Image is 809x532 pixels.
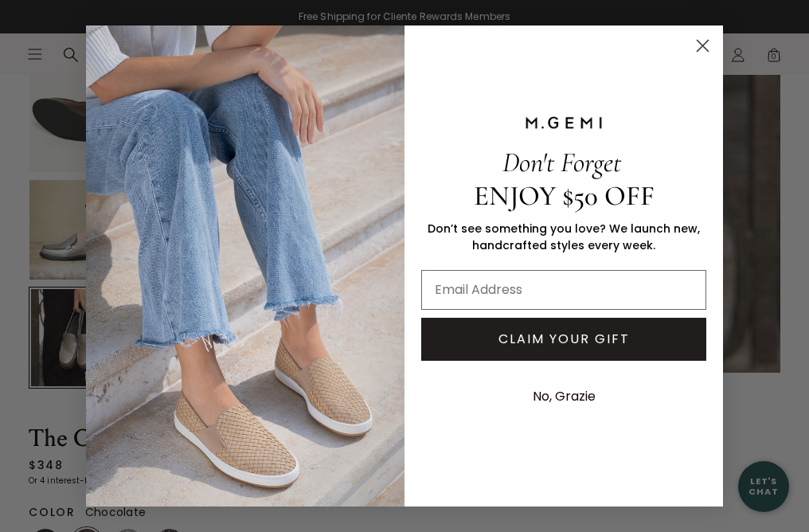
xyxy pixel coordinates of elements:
input: Email Address [421,270,706,310]
span: Don’t see something you love? We launch new, handcrafted styles every week. [428,221,700,253]
button: Close dialog [689,32,717,60]
span: Don't Forget [502,146,621,179]
span: ENJOY $50 OFF [474,179,655,213]
button: CLAIM YOUR GIFT [421,318,706,361]
button: No, Grazie [525,377,604,417]
img: M.GEMI [524,115,604,130]
img: M.Gemi [86,25,404,507]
